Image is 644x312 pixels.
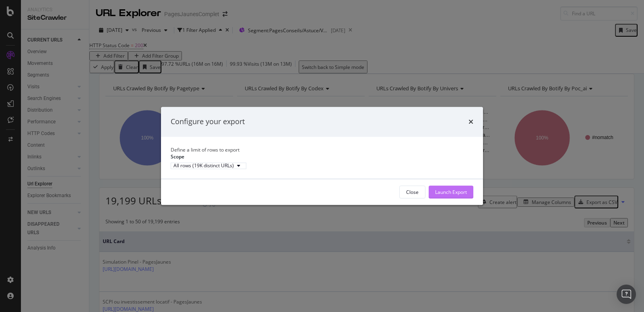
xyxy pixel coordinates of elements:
div: Define a limit of rows to export [171,146,473,153]
button: Close [399,186,425,199]
div: modal [161,107,483,205]
div: All rows (19K distinct URLs) [173,163,234,168]
div: Launch Export [435,189,467,196]
label: Scope [171,153,184,160]
button: Launch Export [429,186,473,199]
div: times [469,116,473,127]
button: All rows (19K distinct URLs) [171,162,246,169]
div: Open Intercom Messenger [617,285,636,304]
div: Configure your export [171,116,245,127]
div: Close [406,189,419,196]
